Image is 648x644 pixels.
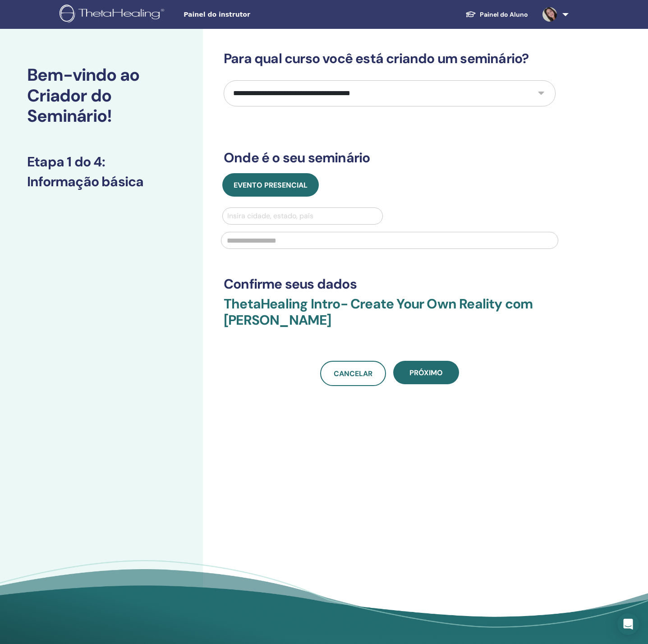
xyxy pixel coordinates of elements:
h2: Bem-vindo ao Criador do Seminário! [27,65,176,127]
button: Próximo [393,361,459,384]
a: Painel do Aluno [458,6,535,23]
h3: ThetaHealing Intro- Create Your Own Reality com [PERSON_NAME] [224,296,556,339]
button: Evento presencial [222,173,319,197]
span: Cancelar [334,369,372,378]
h3: Para qual curso você está criando um seminário? [224,51,556,67]
span: Próximo [409,368,443,377]
img: logo.png [60,5,167,25]
div: Open Intercom Messenger [617,613,639,635]
img: graduation-cap-white.svg [465,10,476,18]
h3: Informação básica [27,174,176,190]
img: default.jpg [542,7,557,22]
h3: Onde é o seu seminário [224,150,556,166]
span: Evento presencial [234,180,308,190]
span: Painel do instrutor [184,10,319,19]
h3: Etapa 1 do 4 : [27,154,176,170]
a: Cancelar [320,361,386,386]
h3: Confirme seus dados [224,276,556,292]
